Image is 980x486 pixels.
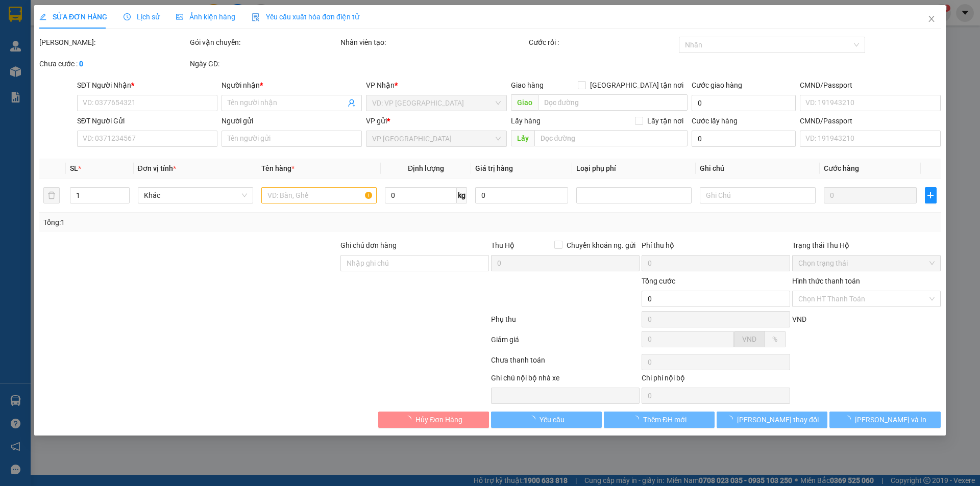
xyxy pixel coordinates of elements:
[366,81,395,89] span: VP Nhận
[632,416,643,423] span: loading
[529,37,677,48] div: Cước rồi :
[692,95,796,111] input: Cước giao hàng
[511,81,544,89] span: Giao hàng
[490,334,641,352] div: Giảm giá
[792,240,941,251] div: Trạng thái Thu Hộ
[124,13,131,20] span: clock-circle
[252,13,260,21] img: icon
[491,241,514,249] span: Thu Hộ
[511,94,538,111] span: Giao
[79,60,83,68] b: 0
[925,187,936,203] button: plus
[917,5,946,34] button: Close
[373,131,501,146] span: VP Đà Lạt
[586,80,688,91] span: [GEOGRAPHIC_DATA] tận nơi
[176,13,183,20] span: picture
[252,13,359,21] span: Yêu cầu xuất hóa đơn điện tử
[572,159,696,178] th: Loại phụ phí
[43,217,378,228] div: Tổng: 1
[144,188,247,203] span: Khác
[124,13,160,21] span: Lịch sử
[39,37,188,48] div: [PERSON_NAME]:
[737,414,819,425] span: [PERSON_NAME] thay đổi
[457,187,467,203] span: kg
[643,414,687,425] span: Thêm ĐH mới
[138,164,176,172] span: Đơn vị tính
[408,164,444,172] span: Định lượng
[511,130,534,146] span: Lấy
[824,187,917,203] input: 0
[491,412,602,428] button: Yêu cầu
[692,117,738,125] label: Cước lấy hàng
[222,80,362,91] div: Người nhận
[717,412,827,428] button: [PERSON_NAME] thay đổi
[643,115,688,126] span: Lấy tận nơi
[491,372,640,388] div: Ghi chú nội bộ nhà xe
[348,99,356,107] span: user-add
[742,335,756,343] span: VND
[830,412,941,428] button: [PERSON_NAME] và In
[511,117,541,125] span: Lấy hàng
[261,164,295,172] span: Tên hàng
[534,130,688,146] input: Dọc đường
[77,80,217,91] div: SĐT Người Nhận
[176,13,235,21] span: Ảnh kiện hàng
[604,412,715,428] button: Thêm ĐH mới
[404,416,415,423] span: loading
[800,115,940,126] div: CMND/Passport
[642,372,790,388] div: Chi phí nội bộ
[415,414,462,425] span: Hủy Đơn Hàng
[538,94,688,111] input: Dọc đường
[340,37,527,48] div: Nhân viên tạo:
[70,164,79,172] span: SL
[642,240,790,255] div: Phí thu hộ
[39,13,46,20] span: edit
[39,58,188,69] div: Chưa cước :
[340,255,489,271] input: Ghi chú đơn hàng
[700,187,816,203] input: Ghi Chú
[77,115,217,126] div: SĐT Người Gửi
[378,412,489,428] button: Hủy Đơn Hàng
[190,37,338,48] div: Gói vận chuyển:
[792,315,806,323] span: VND
[39,13,107,21] span: SỬA ĐƠN HÀNG
[261,187,377,203] input: VD: Bàn, Ghế
[692,81,742,89] label: Cước giao hàng
[475,164,513,172] span: Giá trị hàng
[855,414,926,425] span: [PERSON_NAME] và In
[528,416,540,423] span: loading
[824,164,859,172] span: Cước hàng
[562,240,640,251] span: Chuyển khoản ng. gửi
[366,115,507,126] div: VP gửi
[490,354,641,372] div: Chưa thanh toán
[43,187,60,203] button: delete
[190,58,338,69] div: Ngày GD:
[490,314,641,331] div: Phụ thu
[772,335,777,343] span: %
[798,255,935,271] span: Chọn trạng thái
[844,416,855,423] span: loading
[540,414,565,425] span: Yêu cầu
[692,131,796,147] input: Cước lấy hàng
[222,115,362,126] div: Người gửi
[925,191,936,199] span: plus
[800,80,940,91] div: CMND/Passport
[696,159,820,178] th: Ghi chú
[642,277,675,285] span: Tổng cước
[726,416,737,423] span: loading
[792,277,860,285] label: Hình thức thanh toán
[927,15,936,23] span: close
[340,241,397,249] label: Ghi chú đơn hàng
